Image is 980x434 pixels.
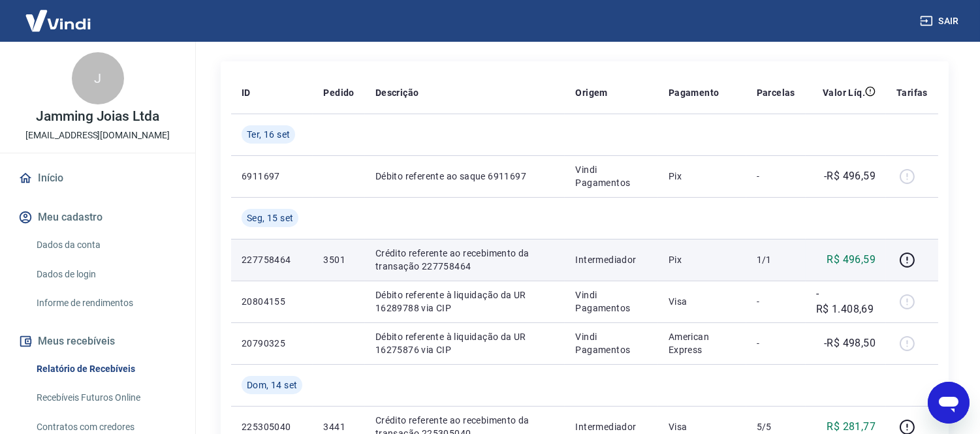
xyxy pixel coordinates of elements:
p: 20804155 [242,295,302,308]
p: Origem [575,86,607,99]
a: Dados de login [31,261,180,288]
a: Informe de rendimentos [31,290,180,317]
p: Débito referente à liquidação da UR 16289788 via CIP [375,288,555,315]
p: 6911697 [242,170,302,183]
p: Descrição [375,86,419,99]
div: J [72,52,124,104]
p: Visa [669,295,736,308]
p: Pix [669,170,736,183]
a: Recebíveis Futuros Online [31,384,180,411]
p: 227758464 [242,253,302,266]
p: 225305040 [242,420,302,433]
p: Valor Líq. [823,86,865,99]
p: - [757,170,795,183]
p: 5/5 [757,420,795,433]
p: [EMAIL_ADDRESS][DOMAIN_NAME] [25,129,170,142]
p: R$ 496,59 [827,252,876,268]
span: Dom, 14 set [247,379,297,392]
p: Vindi Pagamentos [575,163,647,189]
p: Vindi Pagamentos [575,288,647,315]
a: Início [16,164,180,193]
p: Crédito referente ao recebimento da transação 227758464 [375,247,555,273]
p: - [757,295,795,308]
button: Meu cadastro [16,203,180,232]
p: ID [242,86,251,99]
p: Intermediador [575,420,647,433]
p: Tarifas [896,86,928,99]
p: 1/1 [757,253,795,266]
p: Débito referente ao saque 6911697 [375,170,555,183]
p: Pedido [323,86,354,99]
p: 3501 [323,253,354,266]
p: Vindi Pagamentos [575,330,647,356]
p: -R$ 496,59 [824,168,876,184]
iframe: Botão para abrir a janela de mensagens [928,382,970,424]
p: Visa [669,420,736,433]
span: Ter, 16 set [247,128,290,141]
button: Sair [917,9,964,33]
a: Dados da conta [31,232,180,258]
p: Intermediador [575,253,647,266]
p: Débito referente à liquidação da UR 16275876 via CIP [375,330,555,356]
a: Relatório de Recebíveis [31,356,180,382]
p: Pagamento [669,86,719,99]
p: 3441 [323,420,354,433]
p: American Express [669,330,736,356]
p: -R$ 498,50 [824,335,876,351]
span: Seg, 15 set [247,211,293,225]
p: Parcelas [757,86,795,99]
img: Vindi [16,1,101,40]
button: Meus recebíveis [16,327,180,356]
p: Jamming Joias Ltda [36,110,159,123]
p: - [757,337,795,350]
p: Pix [669,253,736,266]
p: -R$ 1.408,69 [816,286,876,317]
p: 20790325 [242,337,302,350]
